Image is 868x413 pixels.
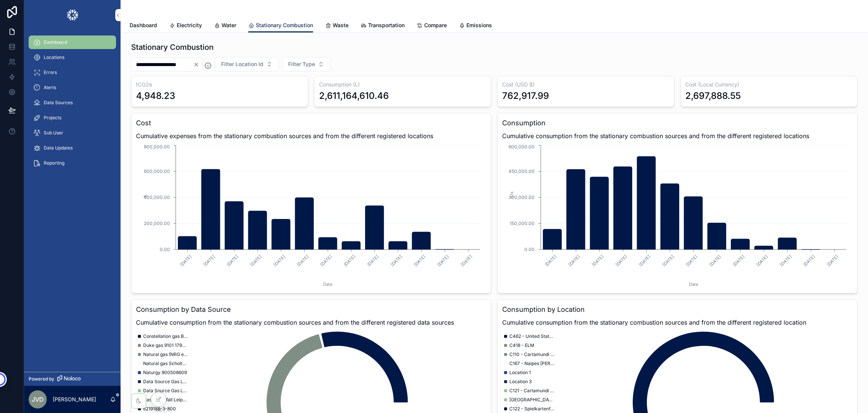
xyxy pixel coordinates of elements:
span: Stationary Combustion [256,22,313,29]
button: Select Button [282,57,330,71]
text: [DATE] [202,254,216,267]
span: C167 - Naipes [PERSON_NAME] [509,361,555,367]
a: Alerts [29,81,116,94]
span: Electricity [177,22,202,29]
text: [DATE] [343,254,356,267]
text: [DATE] [685,254,698,267]
a: Errors [29,66,116,79]
span: C110 - Cartamundi Turnhout Factory [509,351,555,358]
a: Emissions [459,18,492,34]
div: 4,948.23 [136,90,175,102]
span: Data Source Gas LP 2 [143,379,188,385]
span: Dashboard [44,39,67,45]
text: [DATE] [567,254,581,267]
text: [DATE] [662,254,675,267]
span: Alerts [44,85,56,91]
p: [PERSON_NAME] [53,396,96,403]
a: Stationary Combustion [248,18,313,33]
span: Waste [333,22,348,29]
span: Compare [424,22,447,29]
span: C121 - Cartamundi [PERSON_NAME] Leipziger Old Factory [509,388,555,394]
span: Cumulative consumption from the stationary combustion sources and from the different registered d... [136,318,486,327]
tspan: 450,000.00 [509,168,535,174]
tspan: 300,000.00 [509,194,535,200]
tspan: 200,000.00 [144,220,170,226]
a: Data Sources [29,96,116,109]
a: Waste [325,18,348,34]
span: Data Sources [44,100,73,106]
img: App logo [66,9,79,21]
tspan: 800,000.00 [144,144,170,149]
span: Water [222,22,236,29]
text: [DATE] [591,254,605,267]
text: [DATE] [319,254,333,267]
a: Electricity [169,18,202,34]
a: Dashboard [29,35,116,49]
a: Projects [29,111,116,125]
div: 2,697,888.55 [685,90,741,102]
span: Cumulative consumption from the stationary combustion sources and from the different registered l... [502,318,853,327]
span: JVd [32,395,44,404]
span: C418 - ELM [509,342,534,348]
tspan: $ [143,195,148,197]
span: Cumulative consumption from the stationary combustion sources and from the different registered l... [502,131,853,140]
span: Errors [44,69,57,76]
text: [DATE] [638,254,651,267]
text: [DATE] [249,254,263,267]
text: [DATE] [826,254,839,267]
div: chart [502,143,853,288]
span: C122 - Spielkartenfabrik Cartamundi Porphyrstraße (new factory) [509,406,555,412]
span: Natural gas (NRG ex direct energy 704274-65819) [143,351,188,358]
h3: Consumption (L) [319,81,486,88]
text: [DATE] [413,254,426,267]
text: [DATE] [436,254,450,267]
a: Sub User [29,126,116,140]
tspan: 600,000.00 [144,168,170,174]
a: Powered by [24,372,121,386]
span: 6219188-3-800 [143,406,176,412]
a: Compare [417,18,447,34]
text: [DATE] [614,254,628,267]
text: [DATE] [544,254,558,267]
h3: Cost [136,118,486,128]
tspan: 150,000.00 [510,220,535,226]
tspan: Lts [509,191,514,197]
span: Cumulative expenses from the stationary combustion sources and from the different registered loca... [136,131,486,140]
text: [DATE] [460,254,473,267]
span: [GEOGRAPHIC_DATA] [509,397,555,403]
a: Dashboard [130,18,157,34]
div: scrollable content [24,30,121,180]
tspan: 600,000.00 [509,144,535,149]
h3: Cost (Local Currency) [685,81,853,88]
h3: Cost (USD $) [502,81,669,88]
a: Locations [29,51,116,64]
h1: Stationary Combustion [131,42,214,52]
tspan: 0.00 [160,247,170,252]
text: [DATE] [272,254,286,267]
span: Natural gas ScholtGas CB004356 [143,361,188,367]
span: Data Source Gas LP 1 [143,388,188,394]
a: Water [214,18,236,34]
span: Emissions [466,22,492,29]
text: [DATE] [390,254,403,267]
span: Locations [44,54,64,60]
a: Transportation [361,18,405,34]
span: C462 - United States Playing Cards Company [509,333,555,339]
tspan: Date [689,282,698,287]
text: [DATE] [226,254,239,267]
text: [DATE] [802,254,816,267]
span: Filter Location Id [221,60,263,68]
text: [DATE] [366,254,380,267]
span: Location 3 [509,379,532,385]
span: Sub User [44,130,63,136]
h3: Consumption by Data Source [136,304,486,315]
h3: tCO2e [136,81,303,88]
span: Dashboard [130,22,157,29]
div: chart [136,143,486,288]
tspan: Date [323,282,332,287]
div: 2,611,164,610.46 [319,90,389,102]
text: [DATE] [179,254,193,267]
h3: Consumption by Location [502,304,853,315]
a: Data Updates [29,141,116,155]
button: Select Button [215,57,279,71]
